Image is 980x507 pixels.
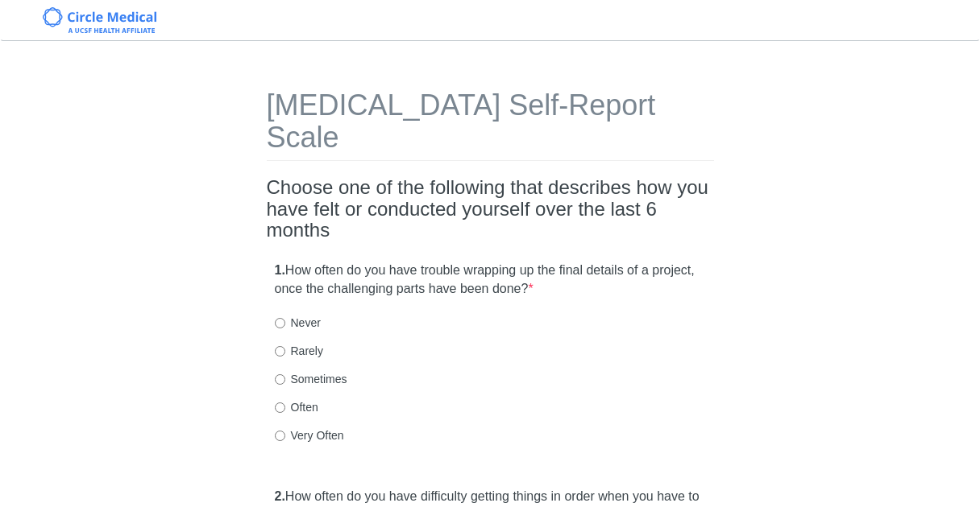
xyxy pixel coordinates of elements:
[275,402,285,413] input: Often
[275,489,285,503] strong: 2.
[267,177,714,241] h2: Choose one of the following that describes how you have felt or conducted yourself over the last ...
[275,346,285,357] input: Rarely
[275,263,285,277] strong: 1.
[275,427,344,443] label: Very Often
[43,7,156,33] img: Circle Medical Logo
[275,262,706,299] label: How often do you have trouble wrapping up the final details of a project, once the challenging pa...
[275,374,285,385] input: Sometimes
[267,89,714,161] h1: [MEDICAL_DATA] Self-Report Scale
[275,318,285,328] input: Never
[275,399,318,415] label: Often
[275,431,285,441] input: Very Often
[275,315,321,331] label: Never
[275,343,323,359] label: Rarely
[275,371,347,387] label: Sometimes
